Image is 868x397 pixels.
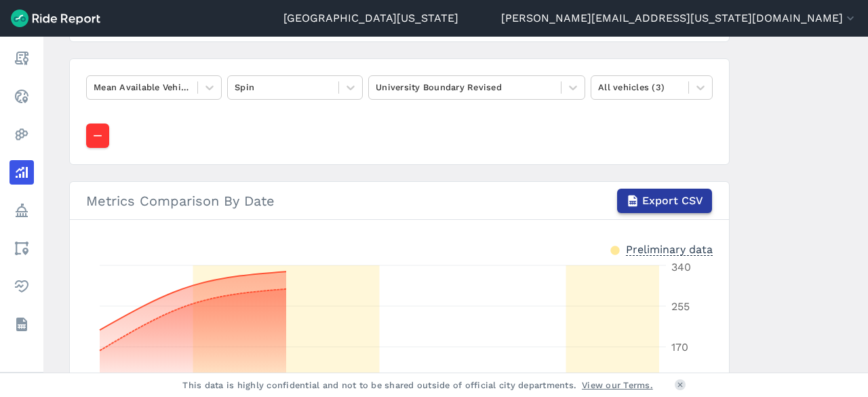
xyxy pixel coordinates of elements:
[86,189,713,213] div: Metrics Comparison By Date
[9,312,34,337] a: Datasets
[9,122,34,147] a: Heatmaps
[9,160,34,185] a: Analyze
[9,198,34,223] a: Policy
[9,84,34,109] a: Realtime
[501,10,857,26] button: [PERSON_NAME][EMAIL_ADDRESS][US_STATE][DOMAIN_NAME]
[642,193,703,209] span: Export CSV
[671,261,691,273] tspan: 340
[9,46,34,71] a: Report
[9,274,34,299] a: Health
[671,341,688,354] tspan: 170
[671,300,690,313] tspan: 255
[11,10,100,27] img: Ride Report
[283,10,458,26] a: [GEOGRAPHIC_DATA][US_STATE]
[617,189,712,213] button: Export CSV
[626,242,713,256] div: Preliminary data
[582,379,653,392] a: View our Terms.
[9,236,34,261] a: Areas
